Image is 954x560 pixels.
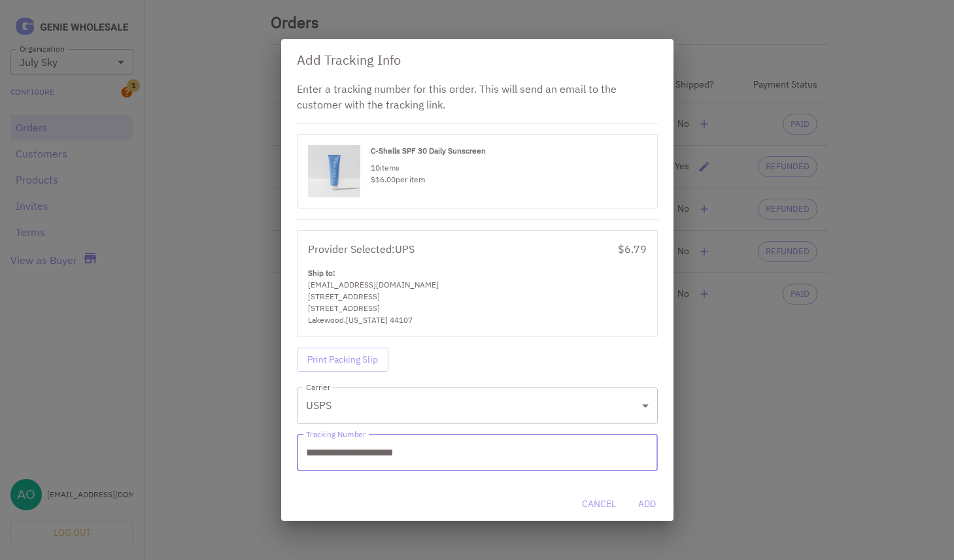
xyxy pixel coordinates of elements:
[371,174,486,186] div: $16.00 per item
[297,81,658,112] p: Enter a tracking number for this order. This will send an email to the customer with the tracking...
[618,241,647,257] div: $6.79
[308,314,647,326] div: Lakewood , [US_STATE] 44107
[297,387,658,424] div: USPS
[306,382,331,393] label: Carrier
[577,492,621,516] button: Cancel
[371,162,486,174] div: 10 items
[306,429,366,440] label: Tracking Number
[626,492,668,516] button: Add
[308,291,647,303] div: [STREET_ADDRESS]
[308,279,647,291] div: [EMAIL_ADDRESS][DOMAIN_NAME]
[297,348,388,372] button: Print Packing Slip
[308,145,360,197] img: Product
[371,145,486,157] div: C-Shells SPF 30 Daily Sunscreen
[308,303,647,314] div: [STREET_ADDRESS]
[308,241,415,257] div: Provider Selected: UPS
[308,267,647,279] div: Ship to:
[281,39,673,81] h2: Add Tracking Info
